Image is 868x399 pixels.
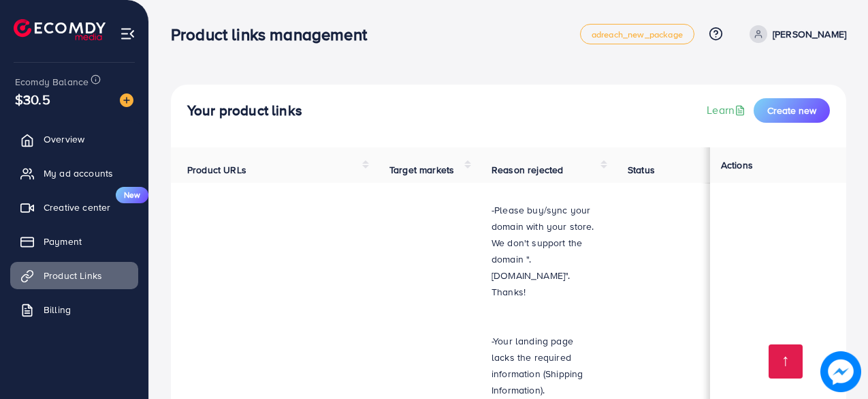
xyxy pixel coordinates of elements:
span: Create new [767,104,816,117]
span: Billing [44,303,71,316]
span: Payment [44,235,82,248]
img: logo [14,19,106,40]
a: Billing [10,296,138,323]
span: Status [628,163,655,177]
img: image [120,93,133,107]
a: Product Links [10,262,138,289]
img: menu [120,26,135,42]
a: Payment [10,228,138,255]
span: $30.5 [15,89,50,109]
button: Create new [754,98,830,123]
p: [PERSON_NAME] [773,26,846,42]
span: Creative center [44,201,110,214]
span: Please buy/sync your domain with your store. We don't support the domain ".[DOMAIN_NAME]". Thanks! [492,203,594,299]
span: -Your landing page lacks the required information (Shipping Information). [492,334,583,397]
h3: Product links management [171,25,378,44]
h4: Your product links [187,102,302,119]
a: Overview [10,125,138,153]
a: Learn [707,102,748,118]
p: - [492,202,595,300]
span: adreach_new_package [592,30,683,39]
a: Creative centerNew [10,194,138,221]
span: Product Links [44,269,102,282]
span: Ecomdy Balance [15,75,89,89]
span: Target markets [389,163,454,177]
span: Overview [44,132,84,146]
span: Product URLs [187,163,246,177]
span: My ad accounts [44,166,113,180]
a: adreach_new_package [580,24,694,44]
span: Reason rejected [492,163,563,177]
a: My ad accounts [10,160,138,187]
span: New [116,187,148,203]
a: [PERSON_NAME] [744,25,846,43]
span: Actions [721,158,753,172]
img: image [820,351,861,392]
